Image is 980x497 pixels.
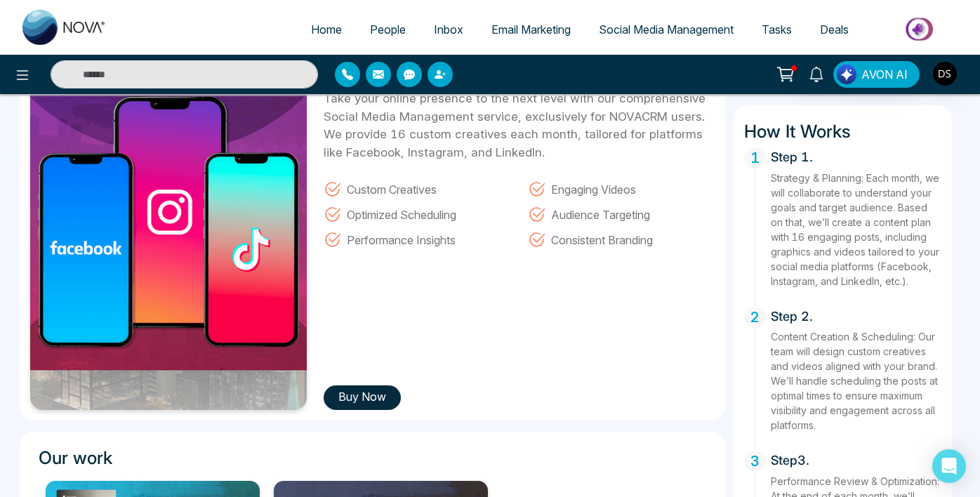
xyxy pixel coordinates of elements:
a: People [356,16,420,43]
span: Email Marketing [491,22,571,37]
span: Performance Insights [347,230,456,249]
span: 3 [744,451,765,472]
span: Home [311,22,342,37]
button: AVON AI [833,61,920,88]
p: Strategy & Planning: Each month, we will collaborate to understand your goals and target audience... [771,171,941,289]
span: People [370,22,406,37]
img: BZLCx1731348891.jpg [30,22,307,410]
a: Deals [806,16,863,43]
span: Audience Targeting [551,205,650,223]
a: Social Media Management [585,16,748,43]
span: 2 [744,307,765,328]
span: Inbox [434,22,463,37]
span: Social Media Management [599,22,734,37]
span: AVON AI [861,66,908,83]
h5: Step 2. [771,307,941,324]
a: Email Marketing [477,16,585,43]
span: Tasks [762,22,792,37]
h5: Step3. [771,451,941,468]
div: Open Intercom Messenger [932,449,966,483]
img: User Avatar [933,62,957,86]
span: Custom Creatives [347,180,437,198]
a: Tasks [748,16,806,43]
a: Inbox [420,16,477,43]
span: 1 [744,147,765,168]
p: Content Creation & Scheduling: Our team will design custom creatives and videos aligned with your... [771,329,941,432]
span: Consistent Branding [551,230,653,249]
h3: Our work [30,442,715,468]
a: Home [297,16,356,43]
button: Buy Now [324,385,401,410]
h5: Step 1. [771,147,941,165]
span: Engaging Videos [551,180,636,198]
img: Market-place.gif [870,13,972,45]
h3: How It Works [744,116,941,142]
span: Deals [820,22,849,37]
span: Optimized Scheduling [347,205,456,223]
img: Lead Flow [837,65,856,84]
img: Nova CRM Logo [22,10,107,45]
p: Take your online presence to the next level with our comprehensive Social Media Management servic... [324,90,715,161]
